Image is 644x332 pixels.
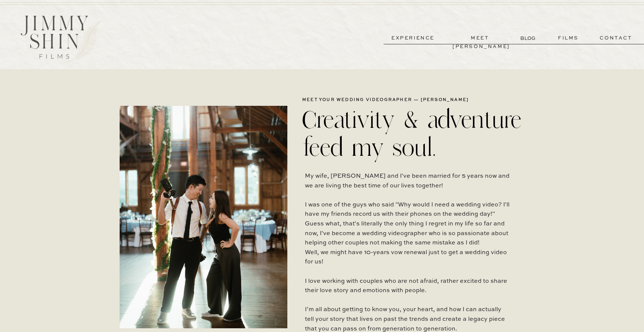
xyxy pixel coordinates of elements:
[452,34,508,42] a: meet [PERSON_NAME]
[550,34,587,42] a: films
[520,34,537,42] a: BLOG
[302,98,469,102] b: meet your wedding videographer — [PERSON_NAME]
[589,34,643,42] a: contact
[302,106,528,159] h2: Creativity & adventure feed my soul.
[385,34,441,42] a: experience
